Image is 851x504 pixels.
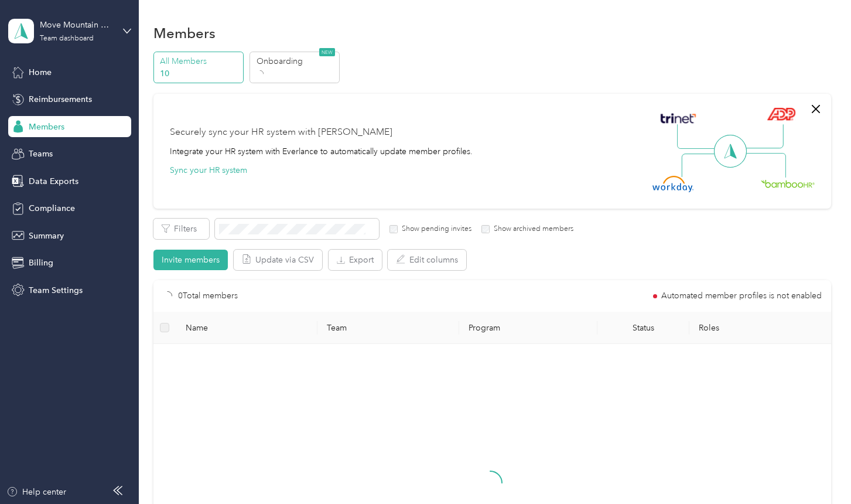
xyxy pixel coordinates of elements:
[689,312,831,344] th: Roles
[6,486,66,498] button: Help center
[29,66,52,79] span: Home
[785,438,851,504] iframe: Everlance-gr Chat Button Frame
[29,284,83,297] span: Team Settings
[745,153,786,178] img: Line Right Down
[160,67,240,80] p: 10
[652,176,693,192] img: Workday
[170,145,473,158] div: Integrate your HR system with Everlance to automatically update member profiles.
[29,230,64,242] span: Summary
[153,250,228,270] button: Invite members
[677,124,718,149] img: Line Left Up
[459,312,597,344] th: Program
[176,312,318,344] th: Name
[257,55,336,67] p: Onboarding
[160,55,240,67] p: All Members
[29,93,92,105] span: Reimbursements
[170,164,247,176] button: Sync your HR system
[658,110,699,127] img: Trinet
[490,224,573,234] label: Show archived members
[597,312,689,344] th: Status
[29,175,78,188] span: Data Exports
[29,202,75,214] span: Compliance
[186,323,309,333] span: Name
[761,179,815,188] img: BambooHR
[681,153,722,177] img: Line Left Down
[178,290,238,302] p: 0 Total members
[29,257,53,269] span: Billing
[767,107,795,121] img: ADP
[329,250,382,270] button: Export
[661,292,822,300] span: Automated member profiles is not enabled
[317,312,459,344] th: Team
[40,35,94,42] div: Team dashboard
[153,27,216,39] h1: Members
[319,48,335,56] span: NEW
[29,121,64,133] span: Members
[398,224,471,234] label: Show pending invites
[388,250,466,270] button: Edit columns
[234,250,322,270] button: Update via CSV
[29,148,53,160] span: Teams
[170,125,392,139] div: Securely sync your HR system with [PERSON_NAME]
[743,124,784,149] img: Line Right Up
[153,219,209,239] button: Filters
[40,19,113,31] div: Move Mountain View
